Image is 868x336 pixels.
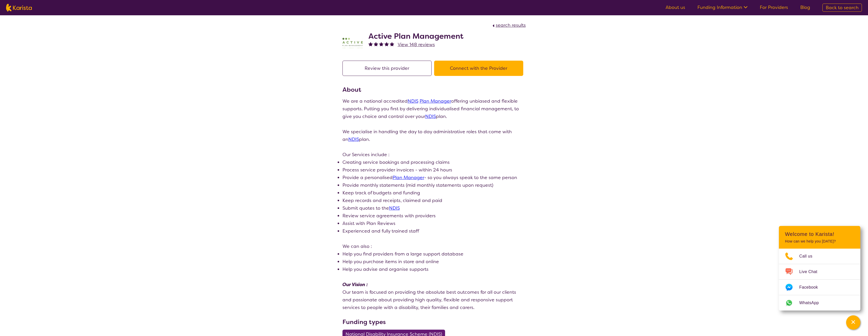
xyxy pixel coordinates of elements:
[760,4,788,10] a: For Providers
[434,61,523,76] button: Connect with the Provider
[368,32,463,41] h2: Active Plan Management
[342,212,526,220] li: Review service agreements with providers
[342,204,526,212] li: Submit quotes to the
[434,65,526,71] a: Connect with the Provider
[425,113,436,119] a: NDIS
[342,250,526,258] li: Help you find providers from a large support database
[342,33,363,53] img: pypzb5qm7jexfhutod0x.png
[6,4,32,11] img: Karista logo
[342,281,368,288] em: Our Vision :
[785,239,854,244] p: How can we help you [DATE]?
[384,42,389,46] img: fullstar
[826,5,859,11] span: Back to search
[799,299,825,307] span: WhatsApp
[390,42,394,46] img: fullstar
[342,158,526,166] li: Creating service bookings and processing claims
[799,268,823,276] span: Live Chat
[846,315,860,330] button: Channel Menu
[342,288,526,311] p: Our team is focused on providing the absolute best outcomes for all our clients and passionate ab...
[393,174,424,181] a: Plan Manager
[342,85,526,94] h3: About
[342,97,526,120] p: We are a national accredited offering unbiased and flexible supports. Putting you first by delive...
[342,65,434,71] a: Review this provider
[379,42,383,46] img: fullstar
[348,136,359,142] a: NDIS
[342,181,526,189] li: Provide monthly statements (mid monthly statements upon request)
[342,166,526,174] li: Process service provider invoices - within 24 hours
[822,4,862,12] a: Back to search
[785,231,854,237] h2: Welcome to Karista!
[342,151,526,158] p: Our Services include :
[408,98,418,104] a: NDIS
[779,249,860,311] ul: Choose channel
[368,42,373,46] img: fullstar
[799,284,824,291] span: Facebook
[342,174,526,181] li: Provide a personalised - so you always speak to the same person
[342,317,526,327] h3: Funding types
[342,258,526,265] li: Help you purchase items in store and online
[342,128,526,143] p: We specialise in handling the day to day administrative roles that come with an plan.
[420,98,451,104] a: Plan Manager
[342,61,432,76] button: Review this provider
[342,265,526,273] li: Help you advise and organise supports
[342,227,526,235] li: Experienced and fully trained staff
[666,4,685,10] a: About us
[342,220,526,227] li: Assist with Plan Reviews
[342,189,526,197] li: Keep track of budgets and funding
[779,226,860,311] div: Channel Menu
[398,42,435,48] span: View 148 reviews
[697,4,748,10] a: Funding Information
[491,22,526,28] a: search results
[496,22,526,28] span: search results
[398,41,435,48] a: View 148 reviews
[342,243,526,250] p: We can also :
[799,252,819,260] span: Call us
[800,4,810,10] a: Blog
[342,197,526,204] li: Keep records and receipts, claimed and paid
[779,295,860,311] a: Web link opens in a new tab.
[374,42,378,46] img: fullstar
[389,205,400,211] a: NDIS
